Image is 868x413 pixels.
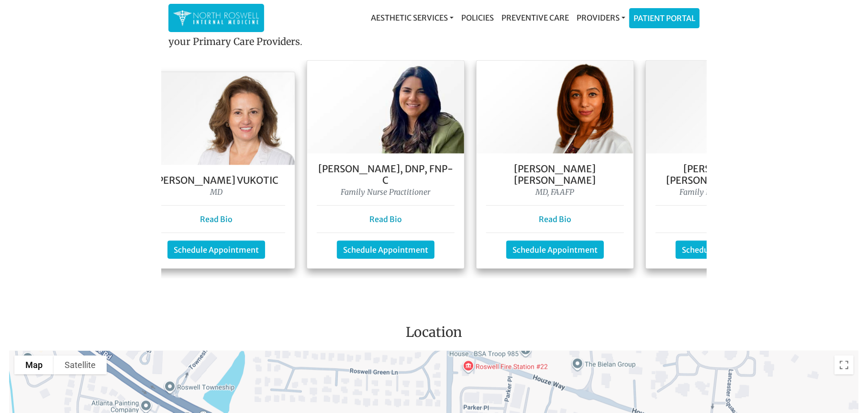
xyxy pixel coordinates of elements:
a: Policies [457,8,498,27]
i: MD [210,187,223,197]
h5: [PERSON_NAME], DNP, FNP- C [317,163,455,186]
a: Aesthetic Services [367,8,457,27]
button: Show street map [14,356,54,375]
strong: your Primary Care Providers [168,35,300,47]
h5: [PERSON_NAME] [PERSON_NAME], FNP-C [656,163,793,186]
a: Preventive Care [498,8,573,27]
a: Patient Portal [630,9,699,28]
a: Schedule Appointment [167,241,265,259]
a: Providers [573,8,629,27]
img: Keela Weeks Leger, FNP-C [646,61,803,154]
h5: [PERSON_NAME] Vukotic [147,175,285,186]
img: North Roswell Internal Medicine [173,9,259,27]
h5: [PERSON_NAME] [PERSON_NAME] [486,163,624,186]
a: Schedule Appointment [676,241,773,259]
a: Read Bio [369,214,402,224]
button: Toggle fullscreen view [835,356,854,375]
img: Dr. Goga Vukotis [138,72,295,165]
a: Read Bio [539,214,571,224]
i: MD, FAAFP [536,187,575,197]
a: Read Bio [200,214,233,224]
i: Family Nurse Practitioner [680,187,769,197]
img: Dr. Farah Mubarak Ali MD, FAAFP [477,61,634,154]
h3: Location [7,324,861,345]
a: Schedule Appointment [506,241,604,259]
button: Show satellite imagery [54,356,107,375]
a: Schedule Appointment [337,241,434,259]
i: Family Nurse Practitioner [341,187,431,197]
